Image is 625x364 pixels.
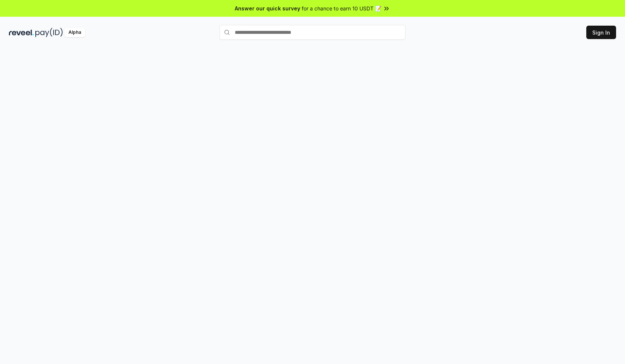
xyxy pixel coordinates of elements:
[64,28,85,37] div: Alpha
[586,26,616,39] button: Sign In
[235,4,300,12] span: Answer our quick survey
[9,28,34,37] img: reveel_dark
[302,4,381,12] span: for a chance to earn 10 USDT 📝
[35,28,63,37] img: pay_id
